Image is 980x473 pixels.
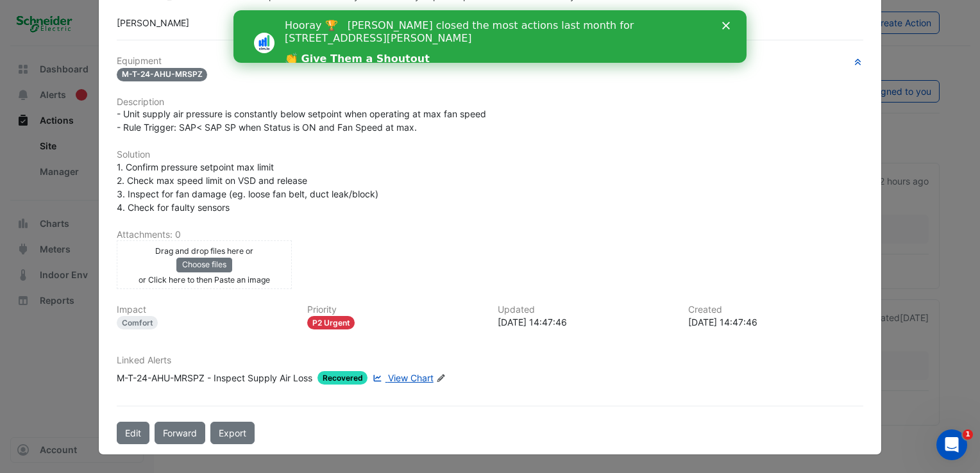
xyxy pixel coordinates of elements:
[936,429,967,460] iframe: Intercom live chat
[317,371,368,385] span: Recovered
[117,422,149,444] button: Edit
[155,422,205,444] button: Forward
[117,108,486,133] span: - Unit supply air pressure is constantly below setpoint when operating at max fan speed - Rule Tr...
[307,316,355,329] div: P2 Urgent
[688,304,863,315] h6: Created
[176,258,232,272] button: Choose files
[388,372,434,383] span: View Chart
[117,371,312,385] div: M-T-24-AHU-MRSPZ - Inspect Supply Air Loss
[498,304,673,315] h6: Updated
[688,315,863,329] div: [DATE] 14:47:46
[51,42,196,56] a: 👏 Give Them a Shoutout
[117,68,208,81] span: M-T-24-AHU-MRSPZ
[117,56,863,67] h6: Equipment
[307,304,482,315] h6: Priority
[498,315,673,329] div: [DATE] 14:47:46
[117,355,863,366] h6: Linked Alerts
[117,229,863,240] h6: Attachments: 0
[139,275,270,285] small: or Click here to then Paste an image
[963,429,973,440] span: 1
[117,304,292,315] h6: Impact
[370,371,433,385] a: View Chart
[210,422,255,444] a: Export
[436,374,446,383] fa-icon: Edit Linked Alerts
[155,246,253,256] small: Drag and drop files here or
[117,316,158,329] div: Comfort
[117,97,863,108] h6: Description
[117,162,378,213] span: 1. Confirm pressure setpoint max limit 2. Check max speed limit on VSD and release 3. Inspect for...
[489,12,502,19] div: Close
[233,10,747,63] iframe: Intercom live chat banner
[117,149,863,160] h6: Solution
